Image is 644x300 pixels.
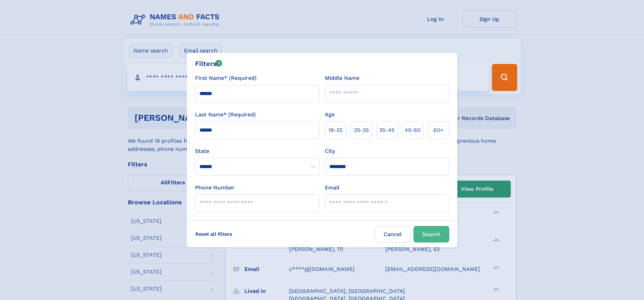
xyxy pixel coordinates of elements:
[405,126,421,134] span: 45‑60
[195,74,257,82] label: First Name* (Required)
[195,184,235,192] label: Phone Number
[375,226,411,243] label: Cancel
[195,147,319,155] label: State
[195,59,222,69] div: Filters
[433,126,444,134] span: 60+
[325,111,335,119] label: Age
[325,147,335,155] label: City
[379,126,395,134] span: 35‑45
[191,226,237,242] label: Reset all filters
[329,126,342,134] span: 18‑25
[325,74,359,82] label: Middle Name
[413,226,449,243] button: Search
[325,184,339,192] label: Email
[354,126,369,134] span: 25‑35
[195,111,256,119] label: Last Name* (Required)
